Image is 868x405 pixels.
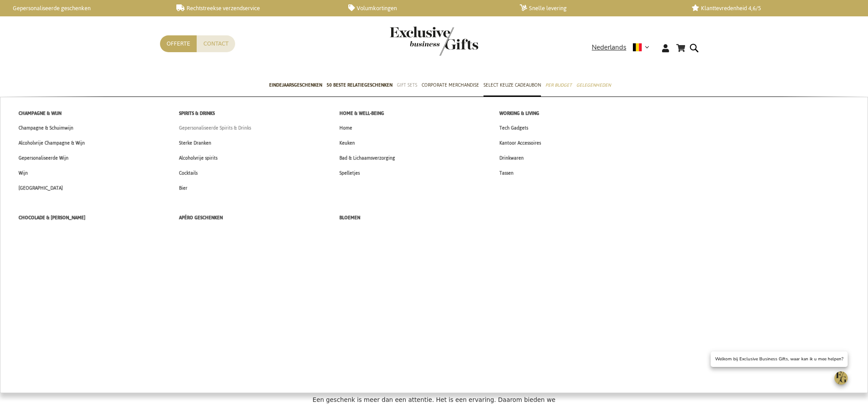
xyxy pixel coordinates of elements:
[397,80,417,90] span: Gift Sets
[499,168,514,178] span: Tassen
[390,27,434,56] a: store logo
[19,168,28,178] span: Wijn
[339,213,360,222] span: Bloemen
[592,42,655,53] div: Nederlands
[576,80,611,90] span: Gelegenheden
[179,123,251,133] span: Gepersonaliseerde Spirits & Drinks
[483,80,541,90] span: Select Keuze Cadeaubon
[592,42,626,53] span: Nederlands
[339,168,360,178] span: Spelletjes
[339,153,395,163] span: Bad & Lichaamsverzorging
[19,213,85,222] span: Chocolade & [PERSON_NAME]
[19,123,73,133] span: Champagne & Schuimwijn
[339,109,384,118] span: Home & Well-being
[545,80,572,90] span: Per Budget
[19,183,63,193] span: [GEOGRAPHIC_DATA]
[339,138,355,148] span: Keuken
[390,27,478,56] img: Exclusive Business gifts logo
[499,109,539,118] span: Working & Living
[348,4,506,12] a: Volumkortingen
[197,35,235,52] a: Contact
[692,4,849,12] a: Klanttevredenheid 4,6/5
[179,109,215,118] span: Spirits & Drinks
[269,80,322,90] span: Eindejaarsgeschenken
[179,213,223,222] span: Apéro Geschenken
[160,35,197,52] a: Offerte
[499,153,524,163] span: Drinkwaren
[179,138,211,148] span: Sterke Dranken
[19,153,69,163] span: Gepersonaliseerde Wijn
[19,138,85,148] span: Alcoholvrije Champagne & Wijn
[176,4,334,12] a: Rechtstreekse verzendservice
[179,153,217,163] span: Alcoholvrije spirits
[179,183,187,193] span: Bier
[422,80,479,90] span: Corporate Merchandise
[4,4,162,12] a: Gepersonaliseerde geschenken
[19,109,61,118] span: Champagne & Wijn
[327,80,392,90] span: 50 beste relatiegeschenken
[499,123,528,133] span: Tech Gadgets
[179,168,198,178] span: Cocktails
[520,4,678,12] a: Snelle levering
[499,138,541,148] span: Kantoor Accessoires
[339,123,352,133] span: Home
